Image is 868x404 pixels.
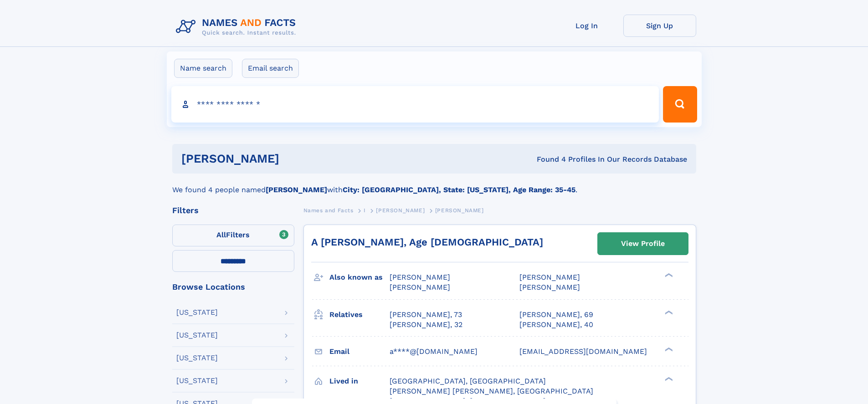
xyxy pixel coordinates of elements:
[435,207,484,214] span: [PERSON_NAME]
[376,205,425,216] a: [PERSON_NAME]
[176,309,218,316] div: [US_STATE]
[376,207,425,214] span: [PERSON_NAME]
[390,283,450,291] span: [PERSON_NAME]
[621,233,665,254] div: View Profile
[663,309,673,315] div: ❯
[663,376,673,382] div: ❯
[242,59,299,78] label: Email search
[266,185,327,194] b: [PERSON_NAME]
[329,307,390,322] h3: Relatives
[172,206,294,215] div: Filters
[181,153,408,164] h1: [PERSON_NAME]
[171,86,659,123] input: search input
[329,270,390,285] h3: Also known as
[172,283,294,291] div: Browse Locations
[176,377,218,384] div: [US_STATE]
[390,387,593,395] span: [PERSON_NAME] [PERSON_NAME], [GEOGRAPHIC_DATA]
[390,273,450,281] span: [PERSON_NAME]
[311,236,543,248] a: A [PERSON_NAME], Age [DEMOGRAPHIC_DATA]
[303,205,354,216] a: Names and Facts
[519,320,593,330] a: [PERSON_NAME], 40
[216,230,226,239] span: All
[663,272,673,278] div: ❯
[364,205,366,216] a: I
[519,283,580,291] span: [PERSON_NAME]
[390,377,546,385] span: [GEOGRAPHIC_DATA], [GEOGRAPHIC_DATA]
[390,310,462,320] a: [PERSON_NAME], 73
[519,273,580,281] span: [PERSON_NAME]
[172,225,294,246] label: Filters
[408,154,687,164] div: Found 4 Profiles In Our Records Database
[176,354,218,362] div: [US_STATE]
[663,86,697,123] button: Search Button
[519,310,593,320] a: [PERSON_NAME], 69
[174,59,232,78] label: Name search
[598,233,688,255] a: View Profile
[329,373,390,389] h3: Lived in
[172,15,303,39] img: Logo Names and Facts
[176,332,218,339] div: [US_STATE]
[519,347,647,356] span: [EMAIL_ADDRESS][DOMAIN_NAME]
[172,174,696,195] div: We found 4 people named with .
[623,15,696,37] a: Sign Up
[390,320,462,330] a: [PERSON_NAME], 32
[663,346,673,352] div: ❯
[343,185,575,194] b: City: [GEOGRAPHIC_DATA], State: [US_STATE], Age Range: 35-45
[550,15,623,37] a: Log In
[329,344,390,359] h3: Email
[364,207,366,214] span: I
